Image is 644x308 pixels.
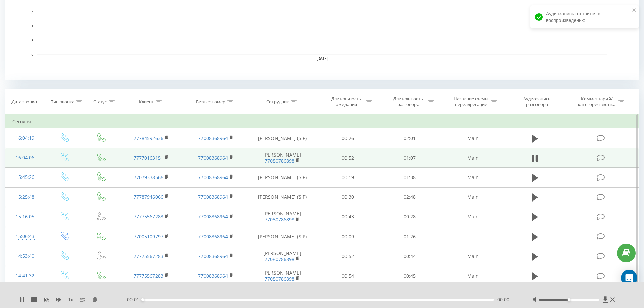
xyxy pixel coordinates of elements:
td: 00:28 [379,207,441,227]
div: Клиент [139,99,154,105]
a: 77080786898 [265,256,294,262]
a: 77008368964 [198,194,228,200]
div: Аудиозапись разговора [515,96,559,108]
div: Accessibility label [141,298,144,301]
span: 1 x [68,296,73,303]
td: Main [440,187,505,207]
a: 77005109797 [134,233,163,240]
td: 00:19 [317,168,379,187]
a: 77008368964 [198,253,228,259]
div: 14:41:32 [12,269,38,282]
td: 00:54 [317,266,379,286]
td: 01:26 [379,227,441,246]
div: 15:06:43 [12,230,38,243]
a: 77008368964 [198,155,228,161]
div: 16:04:06 [12,151,38,164]
td: Main [440,207,505,227]
text: 0 [31,53,33,56]
span: 00:00 [497,296,509,303]
div: 15:16:05 [12,210,38,223]
td: 00:52 [317,246,379,266]
div: 16:04:19 [12,132,38,145]
td: 00:30 [317,187,379,207]
div: Статус [93,99,107,105]
td: Main [440,168,505,187]
td: Main [440,246,505,266]
button: close [632,7,637,14]
td: 00:26 [317,128,379,148]
td: 02:01 [379,128,441,148]
td: [PERSON_NAME] [248,148,317,168]
div: Аудиозапись готовится к воспроизведению [530,5,639,28]
div: 15:45:26 [12,171,38,184]
a: 77008368964 [198,135,228,141]
div: Длительность ожидания [328,96,364,108]
a: 77079338566 [134,174,163,181]
div: Бизнес номер [196,99,225,105]
a: 77784592636 [134,135,163,141]
a: 77008368964 [198,174,228,181]
a: 77080786898 [265,276,294,282]
td: [PERSON_NAME] (SIP) [248,128,317,148]
td: 00:43 [317,207,379,227]
a: 77008368964 [198,273,228,279]
a: 77080786898 [265,158,294,164]
td: 01:07 [379,148,441,168]
td: Main [440,128,505,148]
div: Accessibility label [568,298,570,301]
div: Дата звонка [11,99,37,105]
td: Main [440,148,505,168]
td: [PERSON_NAME] (SIP) [248,227,317,246]
td: 01:38 [379,168,441,187]
div: Комментарий/категория звонка [577,96,617,108]
td: 02:48 [379,187,441,207]
a: 77080786898 [265,216,294,223]
div: 15:25:48 [12,191,38,204]
a: 77008368964 [198,233,228,240]
td: 00:09 [317,227,379,246]
td: [PERSON_NAME] (SIP) [248,187,317,207]
td: [PERSON_NAME] [248,207,317,227]
td: [PERSON_NAME] [248,266,317,286]
a: 77008368964 [198,213,228,220]
text: 8 [31,11,33,15]
a: 77770163151 [134,155,163,161]
text: [DATE] [317,57,328,61]
div: 14:53:40 [12,250,38,263]
td: Сегодня [5,115,639,128]
td: 00:52 [317,148,379,168]
a: 77775567283 [134,253,163,259]
td: Main [440,266,505,286]
a: 77775567283 [134,273,163,279]
span: - 00:01 [125,296,143,303]
div: Сотрудник [266,99,289,105]
a: 77775567283 [134,213,163,220]
div: Open Intercom Messenger [621,270,637,286]
td: 00:45 [379,266,441,286]
td: [PERSON_NAME] [248,246,317,266]
td: 00:44 [379,246,441,266]
td: [PERSON_NAME] (SIP) [248,168,317,187]
div: Название схемы переадресации [453,96,489,108]
div: Тип звонка [51,99,74,105]
div: Длительность разговора [390,96,426,108]
text: 3 [31,39,33,43]
a: 77787946066 [134,194,163,200]
text: 5 [31,25,33,29]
